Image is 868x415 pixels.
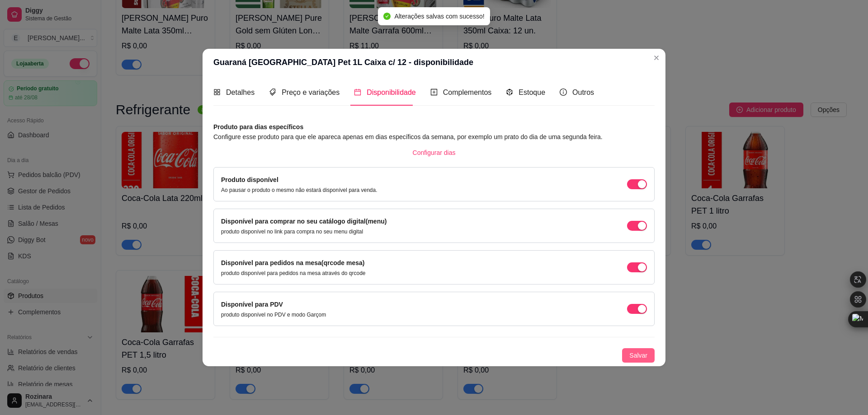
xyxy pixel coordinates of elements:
p: produto disponível no link para compra no seu menu digital [221,228,387,235]
span: Alterações salvas com sucesso! [394,13,484,20]
article: Configure esse produto para que ele apareca apenas em dias específicos da semana, por exemplo um ... [213,132,655,142]
button: Salvar [622,348,655,363]
p: produto disponível para pedidos na mesa através do qrcode [221,270,366,277]
p: Ao pausar o produto o mesmo não estará disponível para venda. [221,187,377,194]
p: produto disponível no PDV e modo Garçom [221,311,326,318]
span: Detalhes [226,89,255,96]
span: Disponibilidade [367,89,416,96]
span: calendar [354,89,361,96]
header: Guaraná [GEOGRAPHIC_DATA] Pet 1L Caixa c/ 12 - disponibilidade [203,49,665,76]
span: plus-square [430,89,438,96]
label: Disponível para pedidos na mesa(qrcode mesa) [221,259,364,266]
span: Configurar dias [413,148,456,158]
span: check-circle [383,13,391,20]
button: Close [649,51,664,65]
span: info-circle [560,89,567,96]
label: Disponível para comprar no seu catálogo digital(menu) [221,218,387,225]
label: Produto disponível [221,176,278,183]
span: appstore [213,89,221,96]
article: Produto para dias específicos [213,122,655,132]
span: Complementos [443,89,492,96]
span: Estoque [519,89,545,96]
label: Disponível para PDV [221,301,283,308]
span: tags [269,89,276,96]
button: Configurar dias [406,145,463,160]
span: code-sandbox [506,89,513,96]
span: Preço e variações [282,89,340,96]
span: Salvar [629,350,647,360]
span: Outros [572,89,594,96]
